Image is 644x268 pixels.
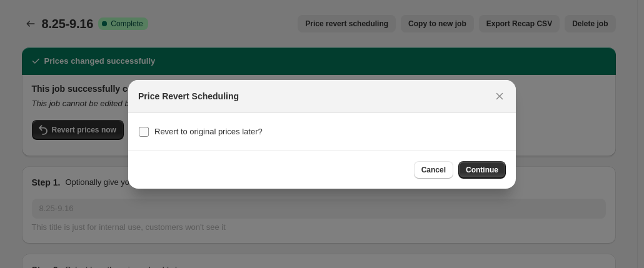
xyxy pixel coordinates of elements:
h2: Price Revert Scheduling [138,90,239,102]
button: Continue [458,161,506,179]
span: Revert to original prices later? [154,127,263,136]
button: Close [491,87,508,105]
button: Cancel [414,161,453,179]
span: Cancel [421,165,446,175]
span: Continue [466,165,498,175]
